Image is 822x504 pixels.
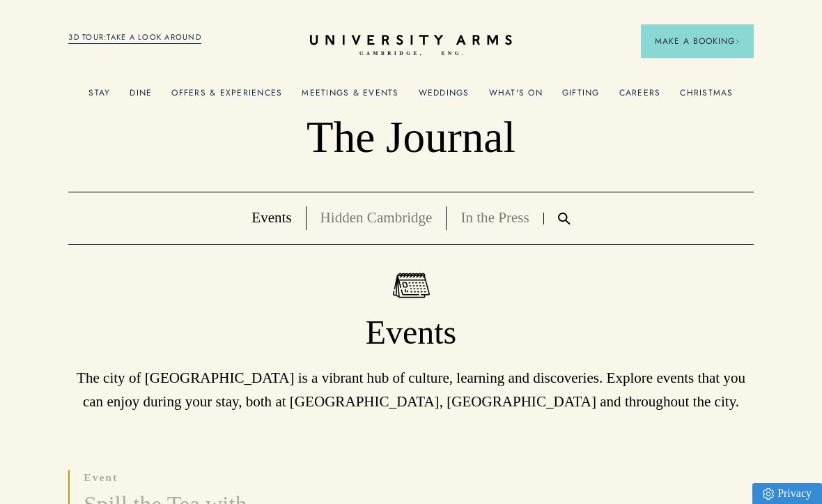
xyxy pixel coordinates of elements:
p: event [84,470,383,484]
a: Hidden Cambridge [320,209,433,226]
a: Meetings & Events [302,88,398,106]
a: Search [544,213,584,224]
a: Home [310,35,512,56]
a: Offers & Experiences [171,88,282,106]
p: The Journal [68,112,753,164]
button: Make a BookingArrow icon [641,24,754,58]
a: Careers [619,88,661,106]
h1: Events [68,312,753,353]
p: The city of [GEOGRAPHIC_DATA] is a vibrant hub of culture, learning and discoveries. Explore even... [68,367,753,413]
a: Dine [130,88,152,106]
a: Weddings [419,88,470,106]
span: Make a Booking [655,35,740,47]
a: Stay [88,88,110,106]
img: Privacy [763,488,774,500]
a: Christmas [680,88,733,106]
a: Privacy [752,483,822,504]
a: 3D TOUR:TAKE A LOOK AROUND [68,31,201,44]
img: Search [558,213,571,224]
a: In the Press [460,209,529,226]
a: Events [251,209,291,226]
a: Gifting [562,88,600,106]
img: Events [393,273,430,298]
a: What's On [489,88,543,106]
img: Arrow icon [735,39,740,44]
